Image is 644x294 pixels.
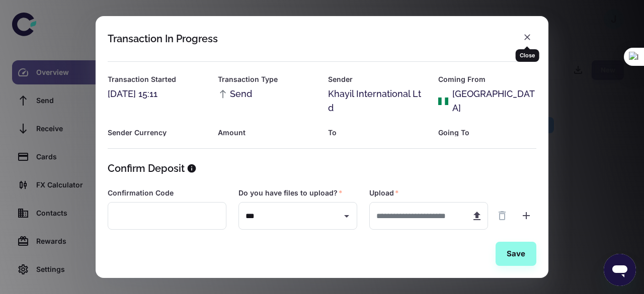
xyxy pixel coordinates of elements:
button: Save [496,242,536,266]
label: Do you have files to upload? [238,188,343,198]
div: [DATE] 15:11 [108,87,206,101]
div: [GEOGRAPHIC_DATA] [452,87,536,115]
h6: Transaction Started [108,74,206,85]
label: Upload [369,188,399,198]
h6: Amount [218,127,316,138]
label: Confirmation Code [108,188,174,198]
h6: Transaction Type [218,74,316,85]
h6: Sender [328,74,426,85]
h5: Confirm Deposit [108,161,185,176]
div: Transaction In Progress [108,33,218,45]
button: Open [340,209,354,223]
div: Khayil International Ltd [328,87,426,115]
iframe: Button to launch messaging window [604,254,636,286]
span: Send [218,87,252,101]
h6: Coming From [438,74,536,85]
div: Close [516,49,539,62]
h6: Sender Currency [108,127,206,138]
h6: Going To [438,127,536,138]
h6: To [328,127,426,138]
